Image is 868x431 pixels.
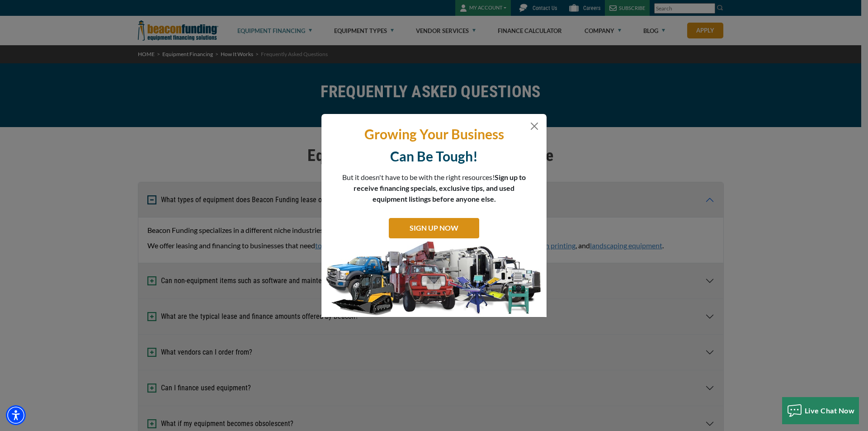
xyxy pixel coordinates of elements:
div: Accessibility Menu [6,405,26,425]
img: subscribe-modal.jpg [321,241,547,317]
button: Close [529,121,540,132]
button: Live Chat Now [782,397,859,424]
a: SIGN UP NOW [389,218,479,238]
span: Sign up to receive financing specials, exclusive tips, and used equipment listings before anyone ... [354,173,526,203]
p: Growing Your Business [328,125,540,143]
p: But it doesn't have to be with the right resources! [342,172,526,204]
p: Can Be Tough! [328,147,540,165]
span: Live Chat Now [805,406,855,415]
